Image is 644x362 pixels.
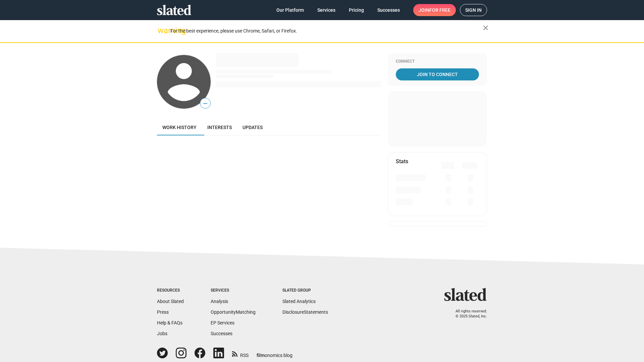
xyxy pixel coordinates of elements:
a: Our Platform [271,4,309,16]
a: Successes [211,331,232,336]
a: Updates [237,119,268,135]
span: Sign in [465,4,482,16]
a: Help & FAQs [157,320,182,325]
span: Updates [243,125,263,130]
span: Pricing [349,4,364,16]
a: Analysis [211,299,228,304]
mat-icon: warning [158,26,166,35]
span: Work history [162,125,197,130]
a: Interests [202,119,237,135]
a: EP Services [211,320,234,325]
a: DisclosureStatements [282,309,328,315]
span: Our Platform [276,4,304,16]
a: Successes [372,4,405,16]
span: — [200,99,210,108]
span: for free [429,4,450,16]
a: Joinfor free [413,4,456,16]
div: For the best experience, please use Chrome, Safari, or Firefox. [170,26,483,36]
span: Join [419,4,450,16]
div: Connect [396,59,479,64]
span: Successes [377,4,400,16]
a: filmonomics blog [257,347,292,359]
a: Jobs [157,331,167,336]
span: Services [317,4,335,16]
a: Slated Analytics [282,299,316,304]
a: Services [312,4,341,16]
a: Work history [157,119,202,135]
span: film [257,353,265,358]
a: OpportunityMatching [211,309,256,315]
div: Resources [157,288,184,293]
span: Join To Connect [397,68,478,80]
span: Interests [207,125,232,130]
div: Slated Group [282,288,328,293]
a: Press [157,309,169,315]
a: About Slated [157,299,184,304]
a: Pricing [343,4,369,16]
mat-card-title: Stats [396,158,408,165]
div: Services [211,288,256,293]
a: Sign in [460,4,487,16]
a: RSS [232,348,249,359]
a: Join To Connect [396,68,479,80]
p: All rights reserved. © 2025 Slated, Inc. [448,309,487,319]
mat-icon: close [482,24,490,32]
